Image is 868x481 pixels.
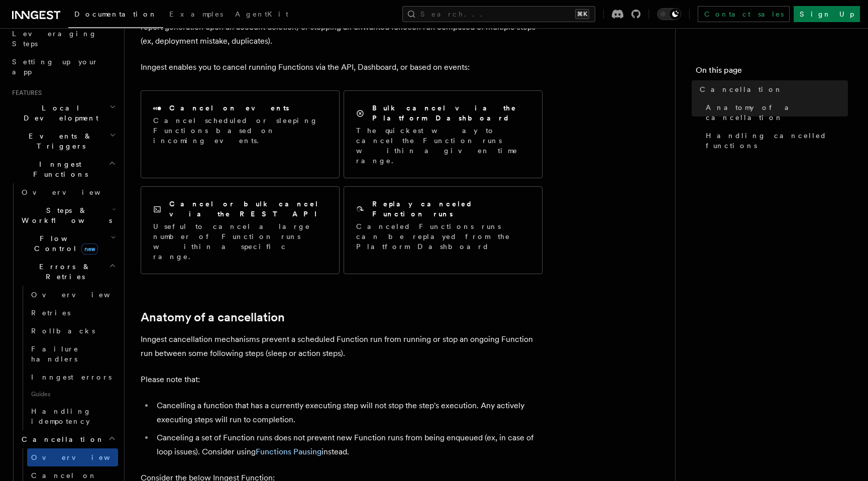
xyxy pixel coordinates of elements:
li: Cancelling a function that has a currently executing step will not stop the step's execution. Any... [154,399,542,427]
span: Inngest Functions [8,159,108,179]
p: Please note that: [141,373,542,387]
h2: Bulk cancel via the Platform Dashboard [372,103,530,123]
a: Overview [27,286,118,304]
a: Failure handlers [27,340,118,368]
a: Handling cancelled functions [702,127,848,155]
span: Setting up your app [12,58,98,76]
a: Functions Pausing [256,447,321,456]
span: Local Development [8,103,110,123]
button: Toggle dark mode [657,8,681,20]
span: Flow Control [18,233,111,254]
span: Overview [22,188,125,196]
span: Anatomy of a cancellation [706,102,848,123]
span: Steps & Workflows [18,205,112,225]
a: Examples [163,3,229,27]
li: Canceling a set of Function runs does not prevent new Function runs from being enqueued (ex, in c... [154,431,542,459]
button: Flow Controlnew [18,229,118,258]
button: Local Development [8,99,118,127]
span: Handling cancelled functions [706,131,848,151]
a: Cancellation [696,80,848,98]
a: Cancel on eventsCancel scheduled or sleeping Functions based on incoming events. [141,90,340,178]
span: Retries [31,309,70,317]
p: Canceled Functions runs can be replayed from the Platform Dashboard [356,221,530,252]
span: Overview [31,453,135,461]
h4: On this page [696,64,848,80]
p: Inngest cancellation mechanisms prevent a scheduled Function run from running or stop an ongoing ... [141,332,542,360]
button: Cancellation [18,430,118,448]
span: new [81,244,98,255]
button: Errors & Retries [18,258,118,286]
div: Errors & Retries [18,286,118,430]
p: Inngest enables you to cancel running Functions via the API, Dashboard, or based on events: [141,60,542,74]
a: Anatomy of a cancellation [702,98,848,127]
span: AgentKit [235,10,288,18]
p: Cancel scheduled or sleeping Functions based on incoming events. [153,115,327,146]
a: Overview [27,448,118,466]
button: Events & Triggers [8,127,118,155]
a: Anatomy of a cancellation [141,310,285,324]
button: Search...⌘K [402,6,595,22]
a: Inngest errors [27,368,118,386]
span: Errors & Retries [18,262,109,282]
span: Documentation [74,10,157,18]
a: Cancel or bulk cancel via the REST APIUseful to cancel a large number of Function runs within a s... [141,186,340,274]
span: Cancellation [18,434,104,444]
a: Sign Up [794,6,860,22]
span: Features [8,89,42,97]
a: Contact sales [698,6,790,22]
a: Handling idempotency [27,402,118,430]
span: Overview [31,291,135,299]
kbd: ⌘K [575,9,589,19]
span: Failure handlers [31,345,79,363]
a: Bulk cancel via the Platform DashboardThe quickest way to cancel the Function runs within a given... [344,90,542,178]
a: Retries [27,304,118,322]
span: Rollbacks [31,327,95,335]
a: AgentKit [229,3,294,27]
a: Replay canceled Function runsCanceled Functions runs can be replayed from the Platform Dashboard [344,186,542,274]
a: Documentation [68,3,163,28]
p: Useful to cancel a large number of Function runs within a specific range. [153,221,327,262]
span: Examples [169,10,223,18]
p: The quickest way to cancel the Function runs within a given time range. [356,126,530,166]
a: Leveraging Steps [8,25,118,53]
a: Rollbacks [27,322,118,340]
span: Events & Triggers [8,131,110,151]
span: Inngest errors [31,373,112,381]
span: Cancellation [700,84,783,94]
span: Leveraging Steps [12,30,97,48]
button: Inngest Functions [8,155,118,183]
span: Guides [27,386,118,402]
span: Handling idempotency [31,407,91,425]
h2: Cancel on events [169,103,289,113]
h2: Cancel or bulk cancel via the REST API [169,199,327,219]
a: Overview [18,183,118,201]
a: Setting up your app [8,53,118,81]
h2: Replay canceled Function runs [372,199,530,219]
button: Steps & Workflows [18,201,118,229]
